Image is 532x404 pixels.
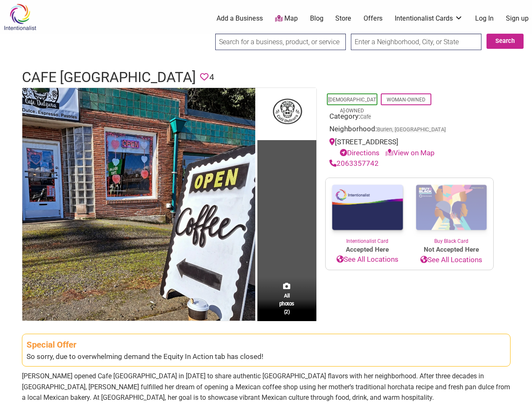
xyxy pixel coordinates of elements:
a: See All Locations [409,255,493,266]
a: Offers [364,14,382,23]
a: Add a Business [217,14,263,23]
h1: Cafe [GEOGRAPHIC_DATA] [22,67,196,88]
div: [STREET_ADDRESS] [329,137,489,158]
p: [PERSON_NAME] opened Cafe [GEOGRAPHIC_DATA] in [DATE] to share authentic [GEOGRAPHIC_DATA] flavor... [22,371,511,403]
a: Intentionalist Cards [395,14,463,23]
input: Enter a Neighborhood, City, or State [351,34,481,50]
a: Intentionalist Card [326,178,409,245]
span: Accepted Here [326,245,409,255]
a: Log In [475,14,494,23]
div: Special Offer [27,338,506,351]
a: 2063357742 [329,159,379,167]
img: Cafe Dulzura [22,88,255,321]
input: Search for a business, product, or service [215,34,346,50]
a: View on Map [385,149,435,157]
a: Map [275,14,298,24]
span: 4 [209,71,214,84]
img: Buy Black Card [409,178,493,238]
div: Category: [329,111,489,124]
span: All photos (2) [279,292,294,316]
a: Cafe [360,114,371,120]
a: Woman-Owned [387,97,425,103]
span: Not Accepted Here [409,245,493,255]
a: Sign up [506,14,529,23]
a: See All Locations [326,254,409,265]
a: Directions [340,149,380,157]
span: Burien, [GEOGRAPHIC_DATA] [377,127,446,133]
button: Search [487,34,524,49]
a: [DEMOGRAPHIC_DATA]-Owned [328,97,376,114]
a: Blog [310,14,323,23]
a: Store [335,14,351,23]
a: Buy Black Card [409,178,493,245]
div: Neighborhood: [329,124,489,137]
div: So sorry, due to overwhelming demand the Equity In Action tab has closed! [27,351,506,362]
img: Intentionalist Card [326,178,409,237]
